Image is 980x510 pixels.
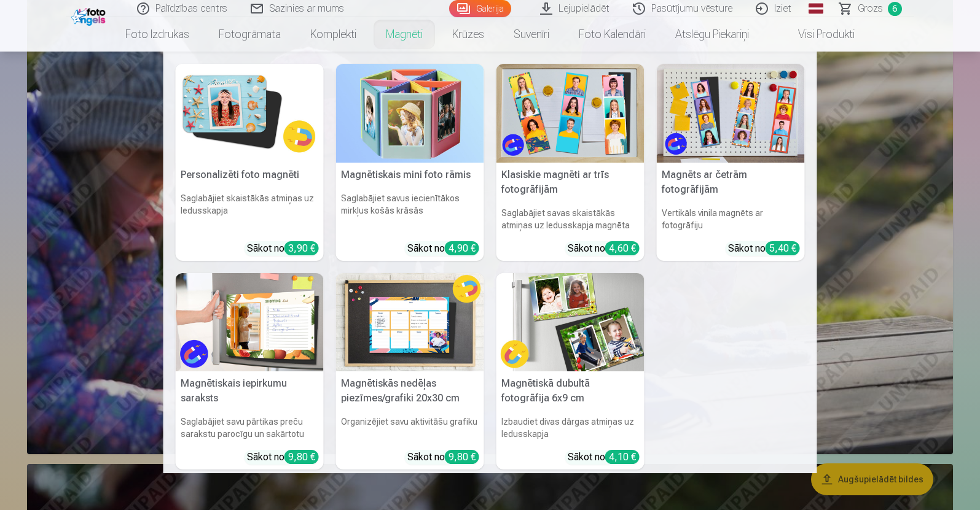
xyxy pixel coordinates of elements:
[71,5,109,26] img: /fa1
[176,64,324,261] a: Personalizēti foto magnētiPersonalizēti foto magnētiSaglabājiet skaistākās atmiņas uz ledusskapja...
[657,163,805,202] h5: Magnēts ar četrām fotogrāfijām
[568,241,640,256] div: Sākot no
[407,450,479,465] div: Sākot no
[499,17,564,52] a: Suvenīri
[407,241,479,256] div: Sākot no
[336,64,484,163] img: Magnētiskais mini foto rāmis
[564,17,661,52] a: Foto kalendāri
[176,64,324,163] img: Personalizēti foto magnēti
[496,64,645,163] img: Klasiskie magnēti ar trīs fotogrāfijām
[336,273,484,372] img: Magnētiskās nedēļas piezīmes/grafiki 20x30 cm
[858,1,883,16] span: Grozs
[204,17,296,52] a: Fotogrāmata
[728,241,800,256] div: Sākot no
[437,17,499,52] a: Krūzes
[336,371,484,411] h5: Magnētiskās nedēļas piezīmes/grafiki 20x30 cm
[496,371,645,411] h5: Magnētiskā dubultā fotogrāfija 6x9 cm
[496,202,645,236] h6: Saglabājiet savas skaistākās atmiņas uz ledusskapja magnēta
[176,273,324,372] img: Magnētiskais iepirkumu saraksts
[888,2,902,16] span: 6
[176,411,324,445] h6: Saglabājiet savu pārtikas preču sarakstu parocīgu un sakārtotu
[284,241,319,255] div: 3,90 €
[111,17,204,52] a: Foto izdrukas
[496,64,645,261] a: Klasiskie magnēti ar trīs fotogrāfijāmKlasiskie magnēti ar trīs fotogrāfijāmSaglabājiet savas ska...
[176,273,324,470] a: Magnētiskais iepirkumu sarakstsMagnētiskais iepirkumu sarakstsSaglabājiet savu pārtikas preču sar...
[496,411,645,445] h6: Izbaudiet divas dārgas atmiņas uz ledusskapja
[657,202,805,236] h6: Vertikāls vinila magnēts ar fotogrāfiju
[176,371,324,411] h5: Magnētiskais iepirkumu saraksts
[336,64,484,261] a: Magnētiskais mini foto rāmisMagnētiskais mini foto rāmisSaglabājiet savus iecienītākos mirkļus ko...
[296,17,371,52] a: Komplekti
[605,241,640,255] div: 4,60 €
[247,241,319,256] div: Sākot no
[445,450,479,464] div: 9,80 €
[496,163,645,202] h5: Klasiskie magnēti ar trīs fotogrāfijām
[336,187,484,236] h6: Saglabājiet savus iecienītākos mirkļus košās krāsās
[176,187,324,236] h6: Saglabājiet skaistākās atmiņas uz ledusskapja
[496,273,645,470] a: Magnētiskā dubultā fotogrāfija 6x9 cmMagnētiskā dubultā fotogrāfija 6x9 cmIzbaudiet divas dārgas ...
[336,163,484,187] h5: Magnētiskais mini foto rāmis
[496,273,645,372] img: Magnētiskā dubultā fotogrāfija 6x9 cm
[764,17,869,52] a: Visi produkti
[176,163,324,187] h5: Personalizēti foto magnēti
[661,17,764,52] a: Atslēgu piekariņi
[336,411,484,445] h6: Organizējiet savu aktivitāšu grafiku
[657,64,805,261] a: Magnēts ar četrām fotogrāfijāmMagnēts ar četrām fotogrāfijāmVertikāls vinila magnēts ar fotogrāfi...
[284,450,319,464] div: 9,80 €
[568,450,640,465] div: Sākot no
[247,450,319,465] div: Sākot no
[766,241,800,255] div: 5,40 €
[605,450,640,464] div: 4,10 €
[657,64,805,163] img: Magnēts ar četrām fotogrāfijām
[336,273,484,470] a: Magnētiskās nedēļas piezīmes/grafiki 20x30 cmMagnētiskās nedēļas piezīmes/grafiki 20x30 cmOrganiz...
[371,17,437,52] a: Magnēti
[445,241,479,255] div: 4,90 €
